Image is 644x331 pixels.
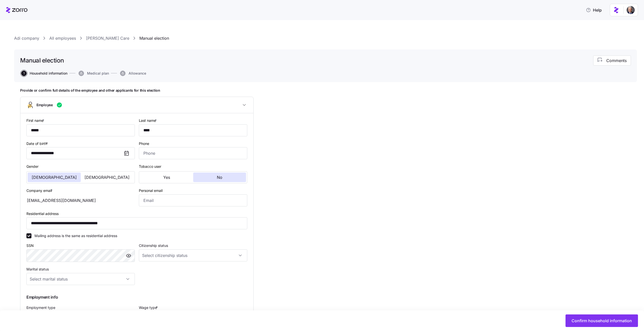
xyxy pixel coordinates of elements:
input: Select marital status [26,273,135,285]
span: [DEMOGRAPHIC_DATA] [32,175,77,179]
span: Comments [606,58,627,64]
a: 1Household information [20,71,67,76]
span: Medical plan [87,72,109,75]
span: Allowance [129,72,146,75]
a: Adi company [14,35,39,41]
h1: Manual election [20,57,64,64]
button: Allowance [120,71,146,76]
input: Select citizenship status [139,249,247,261]
input: Email [139,194,247,206]
button: Confirm household information [566,314,638,327]
a: Manual election [139,35,169,41]
label: Residential address [26,211,59,216]
label: Last name [139,118,158,123]
label: Marital status [26,266,49,272]
span: [DEMOGRAPHIC_DATA] [85,175,130,179]
span: Employment info [26,294,58,300]
label: Tobacco user [139,164,161,169]
label: Company email [26,188,54,193]
h1: Provide or confirm full details of the employee and other applicants for this election [20,88,254,93]
span: Employee [36,102,53,107]
label: Personal email [139,188,163,193]
span: No [217,175,222,179]
a: [PERSON_NAME] Care [86,35,129,41]
span: 1 [21,71,27,76]
button: Employee [20,97,253,113]
label: SSN [26,243,34,248]
span: Confirm household information [572,318,632,324]
span: Help [586,7,602,13]
label: Gender [26,164,38,169]
button: 1Household information [21,71,67,76]
label: Mailing address is the same as residential address [31,233,117,238]
span: Household information [30,72,67,75]
span: Yes [163,175,170,179]
label: Phone [139,141,149,146]
label: Date of birth [26,141,49,146]
label: Wage type [139,305,159,310]
img: 1dcb4e5d-e04d-4770-96a8-8d8f6ece5bdc-1719926415027.jpeg [627,6,635,14]
label: Citizenship status [139,243,168,248]
button: Comments [593,56,631,66]
button: Medical plan [78,71,109,76]
input: Phone [139,147,247,159]
a: All employees [49,35,76,41]
label: First name [26,118,45,123]
button: Help [582,5,606,15]
label: Employment type [26,305,55,310]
